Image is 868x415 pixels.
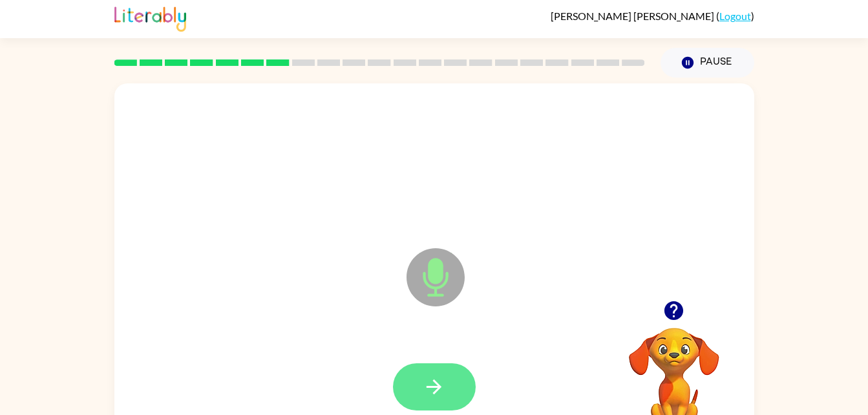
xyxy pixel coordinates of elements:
[551,10,716,22] span: [PERSON_NAME] [PERSON_NAME]
[551,10,754,22] div: ( )
[719,10,751,22] a: Logout
[114,3,186,32] img: Literably
[661,48,754,78] button: Pause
